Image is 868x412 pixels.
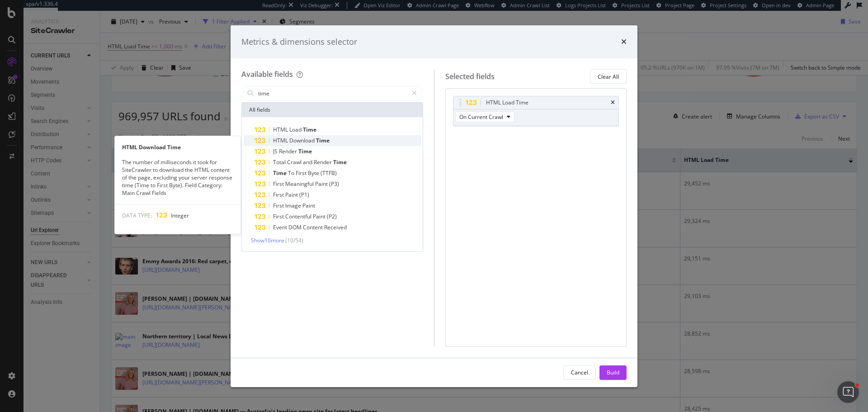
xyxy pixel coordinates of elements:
[285,202,302,209] span: Image
[315,180,329,188] span: Paint
[455,111,514,122] button: On Current Crawl
[329,180,339,188] span: (P3)
[316,137,330,144] span: Time
[273,213,285,220] span: First
[273,126,289,133] span: HTML
[273,137,289,144] span: HTML
[590,69,627,84] button: Clear All
[241,36,357,48] div: Metrics & dimensions selector
[302,202,315,209] span: Paint
[285,180,315,188] span: Meaningful
[299,191,309,199] span: (P1)
[288,169,296,177] span: To
[273,180,285,188] span: First
[273,147,279,155] span: JS
[486,98,528,107] div: HTML Load Time
[288,223,303,231] span: DOM
[303,158,314,166] span: and
[321,169,337,177] span: (TTFB)
[257,86,408,100] input: Search by field name
[607,369,619,376] div: Build
[621,36,627,48] div: times
[324,223,347,231] span: Received
[273,169,288,177] span: Time
[285,191,299,199] span: Paint
[327,213,337,220] span: (P2)
[303,223,324,231] span: Content
[273,191,285,199] span: First
[241,69,293,79] div: Available fields
[285,213,313,220] span: Contentful
[285,237,303,244] span: ( 10 / 54 )
[287,158,303,166] span: Crawl
[273,223,288,231] span: Event
[231,25,637,387] div: modal
[115,158,241,197] div: The number of milliseconds it took for SiteCrawler to download the HTML content of the page, excl...
[308,169,321,177] span: Byte
[289,137,316,144] span: Download
[459,113,503,121] span: On Current Crawl
[837,381,859,403] iframe: Intercom live chat
[115,143,241,151] div: HTML Download Time
[273,202,285,209] span: First
[303,126,316,133] span: Time
[273,158,287,166] span: Total
[251,237,284,244] span: Show 10 more
[445,71,495,82] div: Selected fields
[242,103,423,117] div: All fields
[296,169,308,177] span: First
[453,96,619,126] div: HTML Load TimetimesOn Current Crawl
[314,158,333,166] span: Render
[563,365,596,380] button: Cancel
[298,147,312,155] span: Time
[598,73,619,81] div: Clear All
[279,147,298,155] span: Render
[313,213,327,220] span: Paint
[599,365,627,380] button: Build
[333,158,347,166] span: Time
[289,126,303,133] span: Load
[571,369,588,376] div: Cancel
[611,100,615,105] div: times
